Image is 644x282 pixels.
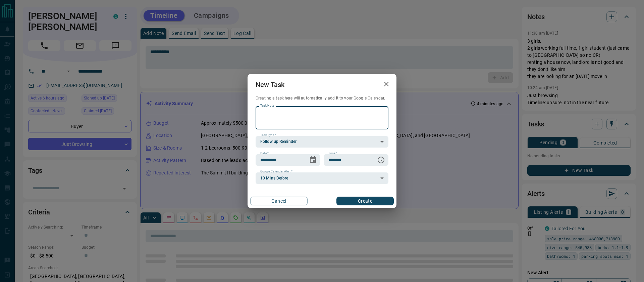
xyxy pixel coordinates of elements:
label: Time [328,151,337,156]
label: Google Calendar Alert [260,169,292,174]
button: Cancel [250,197,308,205]
button: Create [336,197,394,205]
button: Choose time, selected time is 6:00 AM [374,153,388,167]
div: Follow up Reminder [256,136,388,148]
label: Date [260,151,269,156]
label: Task Note [260,104,274,108]
p: Creating a task here will automatically add it to your Google Calendar. [256,95,388,101]
label: Task Type [260,133,276,137]
button: Choose date, selected date is Sep 17, 2025 [306,153,320,167]
div: 10 Mins Before [256,172,388,184]
h2: New Task [248,74,292,95]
